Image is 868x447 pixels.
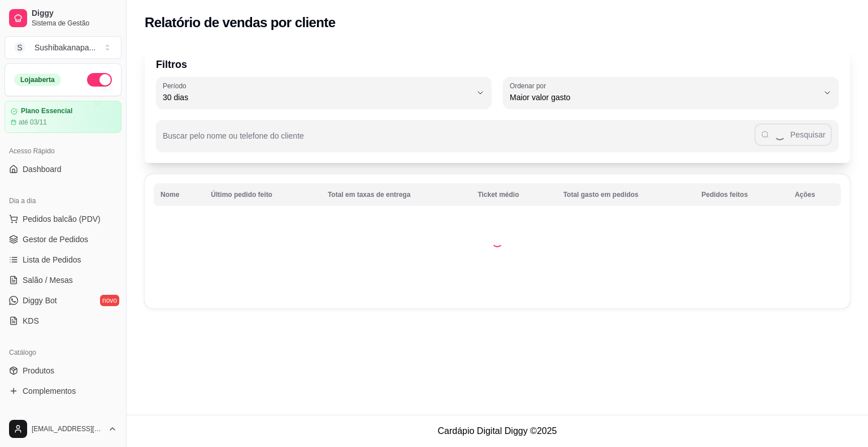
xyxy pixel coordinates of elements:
[23,234,88,245] span: Gestor de Pedidos
[5,142,121,160] div: Acesso Rápido
[5,271,121,289] a: Salão / Mesas
[23,254,81,265] span: Lista de Pedidos
[23,365,54,376] span: Produtos
[127,415,868,447] footer: Cardápio Digital Diggy © 2025
[5,101,121,133] a: Plano Essencialaté 03/11
[23,164,62,175] span: Dashboard
[510,92,818,103] span: Maior valor gasto
[21,107,72,115] article: Plano Essencial
[156,77,492,109] button: Período30 dias
[492,236,503,247] div: Loading
[510,81,550,91] label: Ordenar por
[23,274,73,286] span: Salão / Mesas
[5,230,121,248] a: Gestor de Pedidos
[34,42,96,53] div: Sushibakanapa ...
[23,295,57,306] span: Diggy Bot
[5,291,121,310] a: Diggy Botnovo
[23,315,39,326] span: KDS
[32,424,103,433] span: [EMAIL_ADDRESS][DOMAIN_NAME]
[23,385,76,397] span: Complementos
[32,8,117,19] span: Diggy
[5,36,121,59] button: Select a team
[5,192,121,210] div: Dia a dia
[5,415,121,442] button: [EMAIL_ADDRESS][DOMAIN_NAME]
[5,382,121,400] a: Complementos
[5,5,121,32] a: DiggySistema de Gestão
[156,57,839,72] p: Filtros
[5,312,121,330] a: KDS
[163,92,471,103] span: 30 dias
[32,19,117,28] span: Sistema de Gestão
[5,210,121,228] button: Pedidos balcão (PDV)
[163,135,754,146] input: Buscar pelo nome ou telefone do cliente
[19,118,47,127] article: até 03/11
[145,14,336,32] h2: Relatório de vendas por cliente
[5,160,121,178] a: Dashboard
[163,81,190,91] label: Período
[503,77,839,109] button: Ordenar porMaior valor gasto
[23,213,101,225] span: Pedidos balcão (PDV)
[5,251,121,269] a: Lista de Pedidos
[5,362,121,380] a: Produtos
[14,74,61,86] div: Loja aberta
[14,42,25,53] span: S
[87,73,112,87] button: Alterar Status
[5,343,121,362] div: Catálogo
